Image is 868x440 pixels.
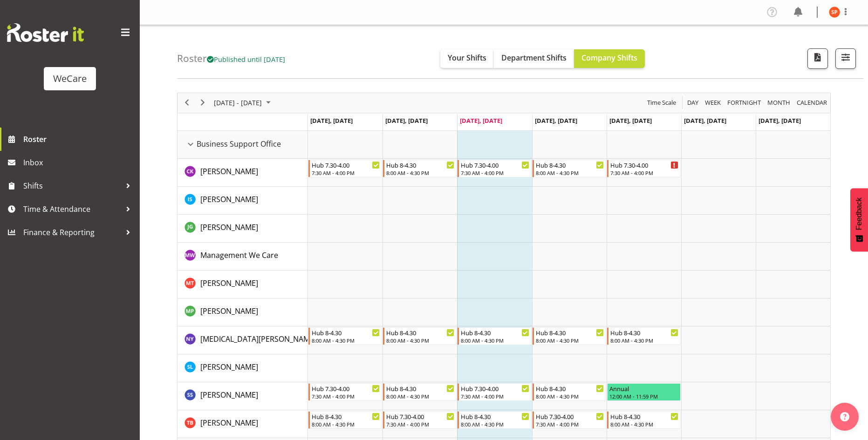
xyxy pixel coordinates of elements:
span: Company Shifts [581,53,637,63]
td: Nikita Yates resource [178,326,308,354]
div: Tyla Boyd"s event - Hub 7.30-4.00 Begin From Thursday, October 9, 2025 at 7:30:00 AM GMT+13:00 En... [533,411,606,429]
div: Hub 7.30-4.00 [536,412,604,421]
a: [PERSON_NAME] [200,222,258,233]
button: Feedback - Show survey [850,188,868,251]
div: Chloe Kim"s event - Hub 8-4.30 Begin From Tuesday, October 7, 2025 at 8:00:00 AM GMT+13:00 Ends A... [383,160,457,177]
span: [PERSON_NAME] [200,418,258,428]
div: Hub 7.30-4.00 [312,160,380,169]
div: Nikita Yates"s event - Hub 8-4.30 Begin From Wednesday, October 8, 2025 at 8:00:00 AM GMT+13:00 E... [458,327,531,345]
button: Department Shifts [494,49,574,68]
span: [DATE], [DATE] [684,116,726,125]
button: Timeline Day [686,97,700,108]
a: [PERSON_NAME] [200,389,258,400]
span: [MEDICAL_DATA][PERSON_NAME] [200,334,316,344]
div: 8:00 AM - 4:30 PM [386,337,454,344]
div: 8:00 AM - 4:30 PM [536,337,604,344]
span: Roster [23,132,135,146]
span: [DATE], [DATE] [385,116,428,125]
div: 8:00 AM - 4:30 PM [536,393,604,400]
div: 7:30 AM - 4:00 PM [610,169,678,176]
div: Hub 8-4.30 [312,412,380,421]
div: Hub 8-4.30 [610,328,678,337]
div: Chloe Kim"s event - Hub 7.30-4.00 Begin From Wednesday, October 8, 2025 at 7:30:00 AM GMT+13:00 E... [458,160,531,177]
span: Your Shifts [448,53,486,63]
button: Next [197,97,209,108]
div: 7:30 AM - 4:00 PM [461,393,529,400]
div: 8:00 AM - 4:30 PM [386,393,454,400]
button: Timeline Week [704,97,723,108]
div: 7:30 AM - 4:00 PM [312,169,380,176]
button: Month [795,97,829,108]
td: Millie Pumphrey resource [178,298,308,326]
div: 12:00 AM - 11:59 PM [609,393,678,400]
span: Time Scale [646,97,677,108]
span: [PERSON_NAME] [200,306,258,316]
span: Department Shifts [501,53,567,63]
span: Day [686,97,699,108]
button: Your Shifts [440,49,494,68]
div: 8:00 AM - 4:30 PM [312,337,380,344]
td: Isabel Simcox resource [178,187,308,215]
a: [PERSON_NAME] [200,166,258,177]
div: 8:00 AM - 4:30 PM [461,337,529,344]
div: Chloe Kim"s event - Hub 7.30-4.00 Begin From Friday, October 10, 2025 at 7:30:00 AM GMT+13:00 End... [607,160,681,177]
div: 7:30 AM - 4:00 PM [461,169,529,176]
div: Chloe Kim"s event - Hub 7.30-4.00 Begin From Monday, October 6, 2025 at 7:30:00 AM GMT+13:00 Ends... [308,160,382,177]
button: Filter Shifts [835,48,856,69]
button: Previous [181,97,193,108]
button: Download a PDF of the roster according to the set date range. [807,48,828,69]
div: Nikita Yates"s event - Hub 8-4.30 Begin From Thursday, October 9, 2025 at 8:00:00 AM GMT+13:00 En... [533,327,606,345]
img: help-xxl-2.png [840,412,849,421]
img: samantha-poultney11298.jpg [829,7,840,18]
div: Tyla Boyd"s event - Hub 7.30-4.00 Begin From Tuesday, October 7, 2025 at 7:30:00 AM GMT+13:00 End... [383,411,457,429]
div: Nikita Yates"s event - Hub 8-4.30 Begin From Friday, October 10, 2025 at 8:00:00 AM GMT+13:00 End... [607,327,681,345]
div: Nikita Yates"s event - Hub 8-4.30 Begin From Monday, October 6, 2025 at 8:00:00 AM GMT+13:00 Ends... [308,327,382,345]
div: Hub 7.30-4.00 [461,160,529,169]
span: [DATE], [DATE] [609,116,652,125]
a: [PERSON_NAME] [200,278,258,289]
div: Hub 8-4.30 [461,412,529,421]
div: Hub 8-4.30 [536,328,604,337]
div: Tyla Boyd"s event - Hub 8-4.30 Begin From Wednesday, October 8, 2025 at 8:00:00 AM GMT+13:00 Ends... [458,411,531,429]
span: Time & Attendance [23,202,121,216]
span: [DATE], [DATE] [310,116,353,125]
a: Management We Care [200,250,278,261]
span: Month [766,97,791,108]
td: Business Support Office resource [178,131,308,159]
button: Time Scale [646,97,678,108]
span: [PERSON_NAME] [200,390,258,400]
div: next period [195,93,211,113]
div: 8:00 AM - 4:30 PM [386,169,454,176]
button: Timeline Month [766,97,792,108]
div: 8:00 AM - 4:30 PM [312,420,380,428]
div: Savita Savita"s event - Hub 7.30-4.00 Begin From Wednesday, October 8, 2025 at 7:30:00 AM GMT+13:... [458,383,531,401]
span: [PERSON_NAME] [200,166,258,176]
span: [DATE], [DATE] [535,116,577,125]
span: Week [704,97,722,108]
button: Company Shifts [574,49,645,68]
div: Hub 7.30-4.00 [461,384,529,393]
img: Rosterit website logo [7,23,84,42]
div: Hub 7.30-4.00 [386,412,454,421]
div: Hub 7.30-4.00 [312,384,380,393]
td: Management We Care resource [178,243,308,271]
div: 8:00 AM - 4:30 PM [536,169,604,176]
div: 8:00 AM - 4:30 PM [610,337,678,344]
div: Hub 8-4.30 [536,160,604,169]
span: Published until [DATE] [207,54,285,64]
span: [PERSON_NAME] [200,362,258,372]
div: Savita Savita"s event - Hub 8-4.30 Begin From Thursday, October 9, 2025 at 8:00:00 AM GMT+13:00 E... [533,383,606,401]
span: [DATE], [DATE] [759,116,801,125]
button: Fortnight [726,97,763,108]
div: 8:00 AM - 4:30 PM [461,420,529,428]
span: Feedback [855,197,863,230]
div: WeCare [53,72,87,86]
div: Annual [609,384,678,393]
div: Tyla Boyd"s event - Hub 8-4.30 Begin From Monday, October 6, 2025 at 8:00:00 AM GMT+13:00 Ends At... [308,411,382,429]
span: Shifts [23,179,121,193]
span: calendar [796,97,828,108]
a: [MEDICAL_DATA][PERSON_NAME] [200,333,316,345]
span: [DATE], [DATE] [460,116,502,125]
div: previous period [179,93,195,113]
